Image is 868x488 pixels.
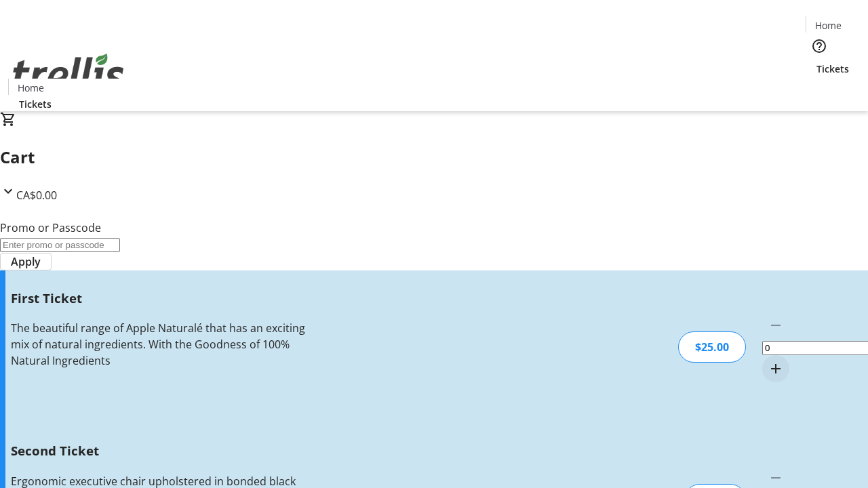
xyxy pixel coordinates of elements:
button: Increment by one [762,355,789,382]
a: Tickets [8,97,62,111]
span: Home [18,81,44,95]
a: Home [806,18,850,33]
img: Orient E2E Organization pi57r93IVV's Logo [8,39,129,106]
h3: First Ticket [11,289,307,308]
a: Home [9,81,52,95]
div: The beautiful range of Apple Naturalé that has an exciting mix of natural ingredients. With the G... [11,320,307,369]
span: CA$0.00 [16,188,57,203]
div: $25.00 [678,331,746,363]
button: Help [806,33,833,60]
h3: Second Ticket [11,441,307,460]
button: Cart [806,76,833,103]
a: Tickets [806,62,860,76]
span: Tickets [816,62,849,76]
span: Home [815,18,842,33]
span: Apply [11,253,41,270]
span: Tickets [19,97,52,111]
